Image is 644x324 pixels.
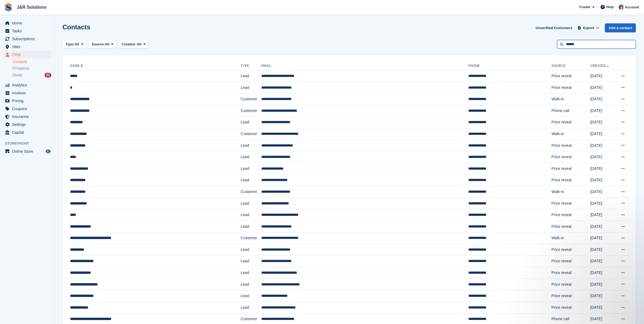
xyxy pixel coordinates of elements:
[241,94,261,105] td: Customer
[3,129,51,136] a: menu
[45,148,51,155] a: Preview store
[122,42,136,46] span: Created:
[552,151,590,163] td: Price reveal
[12,89,45,97] span: Invoices
[590,279,615,290] td: [DATE]
[241,105,261,117] td: Customer
[583,25,594,31] span: Export
[12,81,45,89] span: Analytics
[241,267,261,279] td: Lead
[261,62,468,70] th: Email
[590,82,615,94] td: [DATE]
[241,302,261,314] td: Lead
[241,62,261,70] th: Type
[241,244,261,256] td: Lead
[241,256,261,267] td: Lead
[552,175,590,186] td: Price reveal
[552,244,590,256] td: Price reveal
[241,209,261,221] td: Lead
[590,209,615,221] td: [DATE]
[590,256,615,267] td: [DATE]
[241,232,261,244] td: Customer
[4,3,12,11] img: stora-icon-8386f47178a22dfd0bd8f6a31ec36ba5ce8667c1dd55bd0f319d3a0aa187defe.svg
[3,27,51,35] a: menu
[590,70,615,82] td: [DATE]
[241,140,261,151] td: Lead
[12,73,22,78] span: Deals
[241,290,261,302] td: Lead
[241,175,261,186] td: Lead
[3,97,51,105] a: menu
[65,42,75,47] span: Type:
[241,221,261,232] td: Lead
[552,279,590,290] td: Price reveal
[552,140,590,151] td: Price reveal
[552,163,590,175] td: Price reveal
[241,128,261,140] td: Customer
[619,4,624,10] img: Steve Revell
[552,267,590,279] td: Price reveal
[137,42,142,46] span: All
[552,290,590,302] td: Price reveal
[552,198,590,209] td: Price reveal
[12,113,45,120] span: Insurance
[89,40,117,49] button: Source: All
[241,117,261,128] td: Lead
[590,221,615,232] td: [DATE]
[92,42,105,47] span: Source:
[12,72,51,78] a: Deals 22
[552,128,590,140] td: Walk-in
[3,19,51,27] a: menu
[12,19,45,27] span: Home
[241,198,261,209] td: Lead
[590,117,615,128] td: [DATE]
[606,4,614,10] span: Help
[552,256,590,267] td: Price reveal
[241,163,261,175] td: Lead
[12,66,51,71] a: Prospects
[5,141,54,146] span: Storefront
[552,94,590,105] td: Walk-in
[590,244,615,256] td: [DATE]
[590,267,615,279] td: [DATE]
[3,35,51,43] a: menu
[552,186,590,198] td: Walk-in
[552,105,590,117] td: Phone call
[12,105,45,113] span: Coupons
[579,4,590,10] span: Create
[12,59,51,64] a: Contacts
[590,94,615,105] td: [DATE]
[3,51,51,58] a: menu
[468,62,552,70] th: Phone
[590,105,615,117] td: [DATE]
[70,64,84,68] a: Name
[625,5,639,10] span: Account
[12,51,45,58] span: CRM
[241,186,261,198] td: Customer
[590,175,615,186] td: [DATE]
[533,23,574,32] a: Unverified Customers
[3,148,51,155] a: menu
[45,73,51,77] div: 22
[3,105,51,113] a: menu
[241,151,261,163] td: Lead
[590,64,610,68] a: Created
[105,42,109,47] span: All
[3,43,51,51] a: menu
[552,70,590,82] td: Price reveal
[12,66,29,71] span: Prospects
[605,23,636,32] a: Add a contact
[590,163,615,175] td: [DATE]
[552,117,590,128] td: Price reveal
[3,81,51,89] a: menu
[552,221,590,232] td: Price reveal
[3,121,51,128] a: menu
[12,121,45,128] span: Settings
[552,302,590,314] td: Price reveal
[552,82,590,94] td: Price reveal
[75,42,79,47] span: All
[241,82,261,94] td: Lead
[590,151,615,163] td: [DATE]
[552,209,590,221] td: Price reveal
[241,279,261,290] td: Lead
